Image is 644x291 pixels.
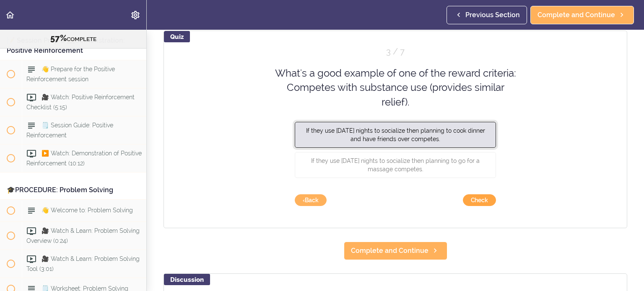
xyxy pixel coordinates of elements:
div: What's a good example of one of the reward criteria: Competes with substance use (provides simila... [274,66,517,109]
span: If they use [DATE] nights to socialize then planning to cook dinner and have friends over competes. [306,127,485,142]
span: Complete and Continue [351,246,428,256]
span: 🗒️ Session Guide: Positive Reinforcement [26,122,113,139]
div: COMPLETE [10,33,136,44]
a: Complete and Continue [530,6,634,24]
button: If they use [DATE] nights to socialize then planning to go for a massage competes. [295,152,496,178]
button: submit answer [463,194,496,206]
span: 👋 Welcome to: Problem Solving [42,207,133,214]
span: Complete and Continue [538,10,615,20]
span: 🎥 Watch & Learn: Problem Solving Overview (0:24) [26,228,140,244]
svg: Settings Menu [130,10,140,20]
a: Complete and Continue [344,242,447,260]
span: 57% [50,33,67,43]
span: 🎥 Watch: Positive Reinforcement Checklist (5:15) [26,94,135,111]
button: go back [295,194,327,206]
a: Previous Section [447,6,527,24]
div: Discussion [164,274,210,285]
span: 👋 Prepare for the Positive Reinforcement session [26,66,115,82]
span: 🎥 Watch & Learn: Problem Solving Tool (3:01) [26,256,140,272]
div: Quiz [164,31,190,42]
span: Previous Section [465,10,520,20]
span: If they use [DATE] nights to socialize then planning to go for a massage competes. [311,157,480,173]
svg: Back to course curriculum [5,10,15,20]
div: Question 3 out of 7 [295,46,496,58]
button: If they use [DATE] nights to socialize then planning to cook dinner and have friends over competes. [295,122,496,148]
span: ▶️ Watch: Demonstration of Positive Reinforcement (10:12) [26,150,142,167]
